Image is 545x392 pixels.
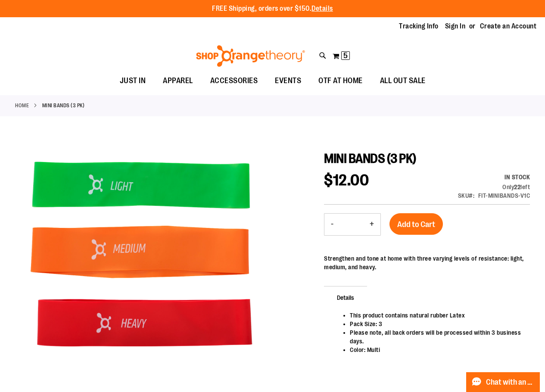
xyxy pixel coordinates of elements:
span: Add to Cart [397,220,435,229]
div: Availability [458,173,530,181]
span: Details [324,286,367,308]
span: ACCESSORIES [210,71,258,90]
span: Chat with an Expert [486,378,535,386]
button: Increase product quantity [363,214,380,235]
div: FIT-MINIBANDS-V1C [478,191,530,200]
span: JUST IN [120,71,146,90]
strong: SKU [458,192,475,199]
button: Chat with an Expert [466,372,540,392]
span: OTF AT HOME [318,71,363,90]
li: This product contains natural rubber Latex [350,311,521,320]
li: Please note, all back orders will be processed within 3 business days. [350,328,521,345]
div: Strengthen and tone at home with three varying levels of resistance: light, medium, and heavy. [324,254,530,271]
span: MINI BANDS (3 PK) [324,151,416,166]
button: Decrease product quantity [324,214,340,235]
button: Add to Cart [389,213,443,235]
li: Color: Multi [350,345,521,354]
span: 5 [343,51,348,60]
input: Product quantity [340,214,363,235]
li: Pack Size: 3 [350,320,521,328]
a: Tracking Info [399,22,439,31]
div: carousel [15,125,273,383]
div: Only 22 left [458,183,530,191]
img: Main view of MINI BANDS-V1C [15,124,273,381]
a: Details [311,5,333,12]
span: EVENTS [275,71,301,90]
div: Main view of MINI BANDS-V1C [15,125,273,383]
img: Shop Orangetheory [195,45,306,67]
span: ALL OUT SALE [380,71,426,90]
p: FREE Shipping, orders over $150. [212,4,333,14]
span: APPAREL [163,71,193,90]
span: In stock [505,174,530,180]
strong: 22 [514,184,520,190]
a: Home [15,102,29,109]
strong: MINI BANDS (3 PK) [42,102,85,109]
a: Sign In [445,22,466,31]
span: $12.00 [324,171,369,189]
a: Create an Account [480,22,537,31]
